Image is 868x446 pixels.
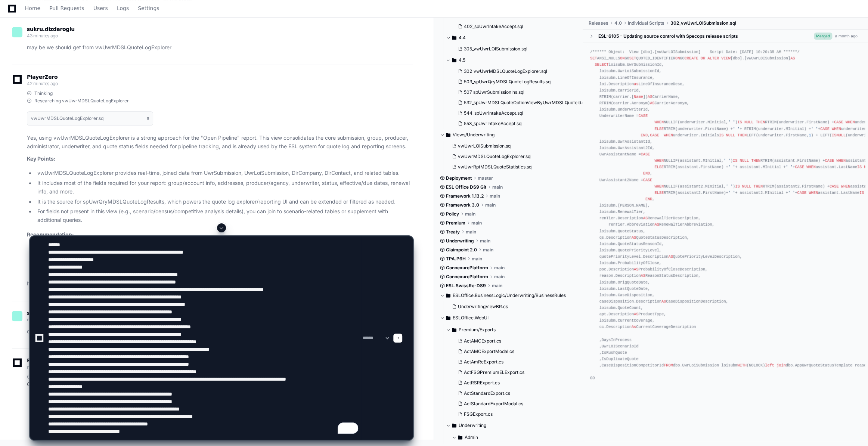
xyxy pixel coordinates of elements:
span: 302_vwUwrLOISubmission.sql [670,20,736,26]
button: 503_spUwrQryMDSLQuoteLogResults.sql [455,77,585,87]
li: It is the source for spUwrQryMDSLQuoteLogResults, which powers the quote log explorer/reporting U... [35,198,413,206]
span: ELSE [655,191,664,195]
span: Views/Underwriting [453,132,495,138]
button: 305_vwUwrLOISubmission.sql [455,44,579,54]
span: WHEN [846,120,855,125]
span: AS [790,56,795,61]
span: Deployment [446,175,472,181]
span: Framework 1.13.2 [446,193,484,199]
span: 1 [809,133,811,137]
span: /****** Object: View [dbo].[vwUwrLOISubmission] Script Date: [DATE] 10:20:35 AM ******/ [590,50,800,54]
span: IS [719,133,723,137]
span: PlayerZero [27,75,58,79]
span: AS [643,216,648,221]
span: 507_spUwrSubmissionIns.sql [464,89,524,95]
span: CASE [650,133,659,137]
span: THEN [753,184,763,189]
span: 544_spUwrIntakeAccept.sql [464,110,523,116]
span: WHEN [655,120,664,125]
button: Views/Underwriting [440,129,577,141]
span: CASE [830,184,839,189]
span: END [641,133,648,137]
span: Releases [589,20,608,26]
span: 42 minutes ago [27,81,58,86]
svg: Directory [452,33,456,42]
span: ALTER [707,56,719,61]
div: a month ago [835,33,858,39]
span: NULL [726,133,735,137]
span: END [643,171,650,176]
span: ' ' [726,184,733,189]
span: WHEN [832,127,841,131]
span: OR [701,56,705,61]
span: 503_spUwrQryMDSLQuoteLogResults.sql [464,79,552,85]
span: ' ' [728,191,735,195]
button: 402_spUwrIntakeAccept.sql [455,21,579,32]
span: CASE [641,152,650,157]
span: 4.5 [459,57,465,63]
span: sukru.dizdaroglu [27,26,75,32]
div: ESL-6105 - Updating source control with Specops release scripts [598,33,738,39]
span: ON [620,56,624,61]
span: ' ' [728,165,735,170]
button: 4.4 [446,32,583,44]
button: 302_vwUwrMDSLQuoteLogExplorer.sql [455,66,585,77]
span: CASE [834,120,843,125]
span: CASE [797,191,807,195]
h1: vwUwrMDSLQuoteLogExplorer.sql [31,116,105,121]
button: 532_spUwrMDSLQuoteOptionViewByUwrMDSLQuoteId.sql [455,97,585,108]
span: ' ' [723,159,730,163]
span: AS [648,95,652,99]
span: WHEN [809,191,818,195]
button: 544_spUwrIntakeAccept.sql [455,108,585,118]
span: THEN [737,133,747,137]
span: ' ' [733,127,740,131]
span: vwUwrRptMDSLQuoteStatistics.sql [458,164,533,170]
span: ' ' [788,191,795,195]
li: For fields not present in this view (e.g., scenario/census/competitive analysis details), you can... [35,207,413,224]
span: END [645,197,652,201]
span: Thinking [34,90,53,96]
button: vwUwrMDSLQuoteLogExplorer.sql9 [27,111,153,126]
span: as [634,82,638,86]
span: SET [590,56,597,61]
span: main [490,193,500,199]
strong: Key Points: [27,155,56,162]
span: main [492,184,503,190]
span: NULL [742,184,751,189]
span: Individual Scripts [628,20,664,26]
span: SELECT [595,63,608,67]
textarea: To enrich screen reader interactions, please activate Accessibility in Grammarly extension settings [47,236,361,440]
span: Merged [814,32,832,40]
svg: Directory [452,56,456,65]
span: 4.4 [459,35,466,41]
button: vwUwrMDSLQuoteLogExplorer.sql [449,151,573,162]
span: IS [737,120,742,125]
span: ESL Office DS9 Git [446,184,486,190]
span: Home [25,6,40,10]
span: WHEN [841,184,850,189]
span: WHEN [664,133,673,137]
span: CASE [638,114,648,118]
span: CASE [643,178,652,182]
span: Users [93,6,108,10]
span: NULL [740,159,749,163]
span: Framework 3.0 [446,202,479,208]
span: main [485,202,496,208]
button: 4.5 [446,54,583,66]
span: 402_spUwrIntakeAccept.sql [464,24,523,30]
button: vwUwrRptMDSLQuoteStatistics.sql [449,162,573,172]
span: Researching vwUwrMDSLQuoteLogExplorer [34,98,129,104]
span: CASE [795,165,804,170]
span: THEN [751,159,760,163]
span: CREATE [685,56,698,61]
span: main [471,220,482,226]
span: IS [857,165,862,170]
span: 43 minutes ago [27,33,58,38]
span: CASE [820,127,830,131]
span: Pull Requests [49,6,84,10]
span: 305_vwUwrLOISubmission.sql [464,46,527,52]
span: Premium [446,220,465,226]
span: ' ' [811,127,818,131]
span: ON [675,56,680,61]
